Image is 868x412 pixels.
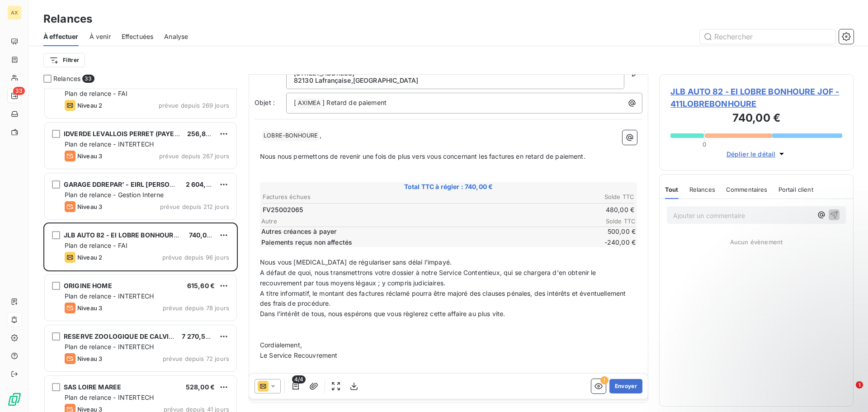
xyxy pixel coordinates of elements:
[13,87,25,95] span: 33
[261,218,581,225] span: Autre
[260,269,598,287] span: A défaut de quoi, nous transmettrons votre dossier à notre Service Contentieux, qui se chargera d...
[689,186,715,193] span: Relances
[687,324,868,388] iframe: Intercom notifications message
[43,89,238,412] div: grid
[726,149,776,159] span: Déplier le détail
[77,102,102,109] span: Niveau 2
[65,393,154,401] span: Plan de relance - INTERTECH
[262,192,448,202] th: Factures échues
[182,332,216,340] span: 7 270,56 €
[65,343,154,350] span: Plan de relance - INTERTECH
[609,379,642,393] button: Envoyer
[260,372,431,380] span: A toutes fins utiles, ci joint nos coordonnées bancaires :
[837,381,859,403] iframe: Intercom live chat
[159,152,229,160] span: prévue depuis 267 jours
[43,53,85,67] button: Filtrer
[64,332,177,340] span: RESERVE ZOOLOGIQUE DE CALVIAC
[726,186,768,193] span: Commentaires
[294,77,617,84] p: 82130 Lafrançaise , [GEOGRAPHIC_DATA]
[260,289,627,308] span: A titre informatif, le montant des factures réclamé pourra être majoré des clauses pénales, des i...
[581,238,636,247] span: -240,00 €
[64,383,121,391] span: SAS LOIRE MAREE
[7,5,22,20] div: AX
[665,186,679,193] span: Tout
[159,102,229,109] span: prévue depuis 269 jours
[263,205,303,214] span: FV25002065
[260,341,302,349] span: Cordialement,
[163,355,229,362] span: prévue depuis 72 jours
[581,227,636,236] span: 500,00 €
[260,310,505,317] span: Dans l’intérêt de tous, nous espérons que vous règlerez cette affaire au plus vite.
[856,381,863,388] span: 1
[65,191,164,199] span: Plan de relance - Gestion Interne
[7,392,22,407] img: Logo LeanPay
[43,32,79,41] span: À effectuer
[778,186,813,193] span: Portail client
[122,32,154,41] span: Effectuées
[65,140,154,148] span: Plan de relance - INTERTECH
[703,141,706,148] span: 0
[65,90,127,97] span: Plan de relance - FAI
[187,130,216,137] span: 256,80 €
[65,242,127,249] span: Plan de relance - FAI
[65,292,154,300] span: Plan de relance - INTERTECH
[43,11,92,27] h3: Relances
[90,32,111,41] span: À venir
[186,180,221,188] span: 2 604,00 €
[77,254,102,261] span: Niveau 2
[189,231,217,239] span: 740,00 €
[670,85,842,110] span: JLB AUTO 82 - EI LOBRE BONHOURE JOF - 411LOBREBONHOURE
[700,29,835,44] input: Rechercher
[322,99,387,106] span: ] Retard de paiement
[260,152,585,160] span: Nous nous permettons de revenir une fois de plus vers vous concernant les factures en retard de p...
[730,238,783,246] span: Aucun évènement
[260,258,452,266] span: Nous vous [MEDICAL_DATA] de régulariser sans délai l'impayé.
[449,192,635,202] th: Solde TTC
[449,205,635,215] td: 480,00 €
[77,152,102,160] span: Niveau 3
[261,238,580,247] span: Paiements reçus non affectés
[670,110,842,128] h3: 740,00 €
[260,351,337,359] span: Le Service Recouvrement
[255,99,275,106] span: Objet :
[64,282,112,289] span: ORIGINE HOME
[64,180,200,188] span: GARAGE DDREPAR' - EIRL [PERSON_NAME]
[187,282,215,289] span: 615,60 €
[64,231,191,239] span: JLB AUTO 82 - EI LOBRE BONHOURE JOF
[77,203,102,210] span: Niveau 3
[162,254,229,261] span: prévue depuis 96 jours
[294,99,296,106] span: [
[77,304,102,312] span: Niveau 3
[292,375,306,384] span: 4/4
[77,355,102,362] span: Niveau 3
[163,304,229,312] span: prévue depuis 78 jours
[320,131,321,139] span: ,
[262,131,319,141] span: LOBRE-BONHOURE
[261,227,580,236] span: Autres créances à payer
[64,130,185,137] span: IDVERDE LEVALLOIS PERRET (PAYEUR)
[261,182,636,191] span: Total TTC à régler : 740,00 €
[581,218,636,225] span: Solde TTC
[53,74,80,83] span: Relances
[724,149,789,159] button: Déplier le détail
[164,32,188,41] span: Analyse
[297,98,322,109] span: AXIMEA
[160,203,229,210] span: prévue depuis 212 jours
[82,75,94,83] span: 33
[186,383,215,391] span: 528,00 €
